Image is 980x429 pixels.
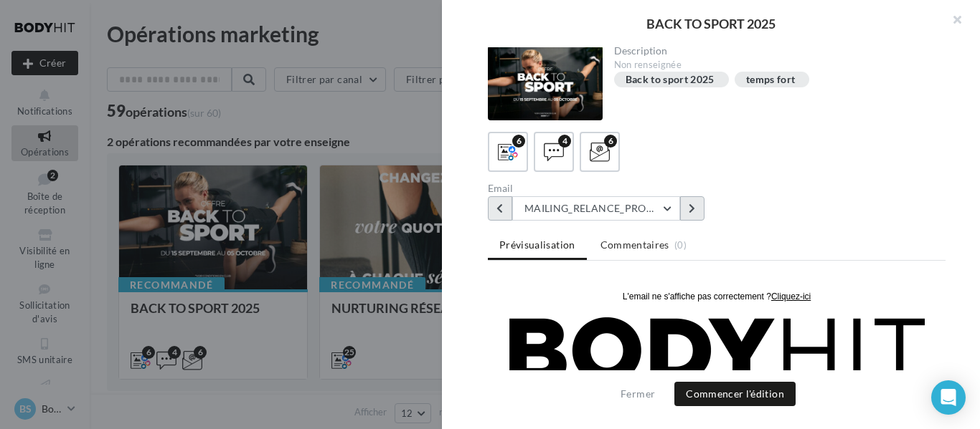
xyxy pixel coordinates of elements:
[283,8,323,18] u: Cliquez-ici
[614,59,935,72] div: Non renseignée
[674,382,796,406] button: Commencer l'édition
[614,46,935,56] div: Description
[626,74,715,85] div: Back to sport 2025
[512,196,680,221] button: MAILING_RELANCE_PROSPECTS/ANCIENSCLIENTS
[746,74,796,85] div: temps fort
[674,239,687,251] span: (0)
[931,380,966,415] div: Open Intercom Messenger
[488,183,711,193] div: Email
[558,135,571,148] div: 4
[512,135,525,148] div: 6
[465,17,957,30] div: BACK TO SPORT 2025
[604,135,617,148] div: 6
[600,238,669,252] span: Commentaires
[615,385,661,403] button: Fermer
[283,7,323,18] a: Cliquez-ici
[21,33,437,101] img: Logo_Body_Hit_Seul_BLACK.png
[135,8,283,18] span: L'email ne s'affiche pas correctement ?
